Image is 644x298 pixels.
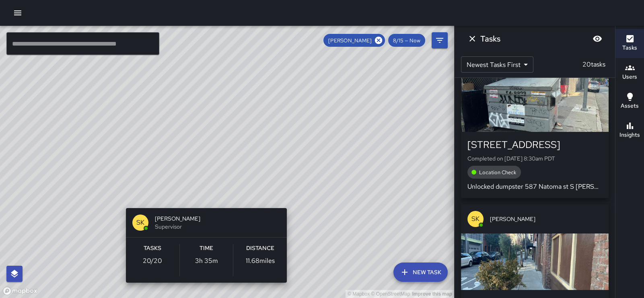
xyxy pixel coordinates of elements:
[195,256,218,266] p: 3h 35m
[589,31,605,47] button: Blur
[461,46,609,198] button: SK[PERSON_NAME][STREET_ADDRESS]Completed on [DATE] 8:30am PDTLocation CheckUnlocked dumpster 587 ...
[621,102,639,110] h6: Assets
[615,116,644,145] button: Insights
[474,169,521,176] span: Location Check
[622,73,637,81] h6: Users
[467,154,602,163] p: Completed on [DATE] 8:30am PDT
[461,56,533,73] div: Newest Tasks First
[622,44,637,52] h6: Tasks
[246,244,274,253] h6: Distance
[615,58,644,87] button: Users
[144,244,161,253] h6: Tasks
[200,244,213,253] h6: Time
[246,256,275,266] p: 11.68 miles
[126,208,287,283] button: SK[PERSON_NAME]SupervisorTasks20/20Time3h 35mDistance11.68miles
[467,138,602,151] div: [STREET_ADDRESS]
[490,215,602,223] span: [PERSON_NAME]
[615,87,644,116] button: Assets
[464,31,480,47] button: Dismiss
[155,223,280,231] span: Supervisor
[579,60,609,69] p: 20 tasks
[480,32,500,45] h6: Tasks
[467,182,602,192] p: Unlocked dumpster 587 Natoma st S [PERSON_NAME]
[432,32,448,48] button: Filters
[471,214,479,224] p: SK
[615,29,644,58] button: Tasks
[619,131,640,140] h6: Insights
[393,263,448,282] button: New Task
[136,218,144,227] p: SK
[323,34,385,47] div: [PERSON_NAME]
[388,37,425,44] span: 8/15 — Now
[143,256,162,266] p: 20 / 20
[155,215,280,223] span: [PERSON_NAME]
[323,37,377,44] span: [PERSON_NAME]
